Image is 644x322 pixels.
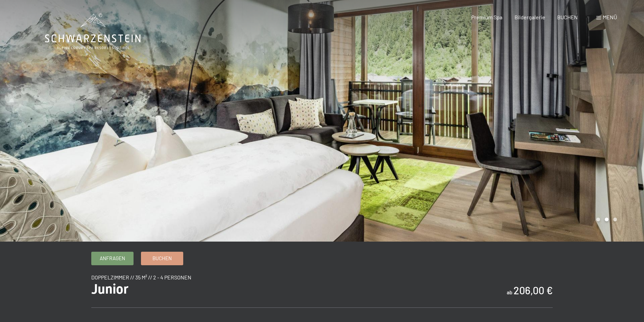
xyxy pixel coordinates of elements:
span: Junior [91,281,128,297]
span: Doppelzimmer // 35 m² // 2 - 4 Personen [91,274,191,280]
span: Buchen [152,255,172,262]
b: 206,00 € [514,284,553,296]
a: Premium Spa [471,14,502,20]
a: Bildergalerie [515,14,545,20]
a: Anfragen [92,252,133,265]
a: BUCHEN [557,14,578,20]
span: ab [507,289,512,295]
span: Menü [603,14,617,20]
a: Buchen [141,252,183,265]
span: Anfragen [100,255,125,262]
